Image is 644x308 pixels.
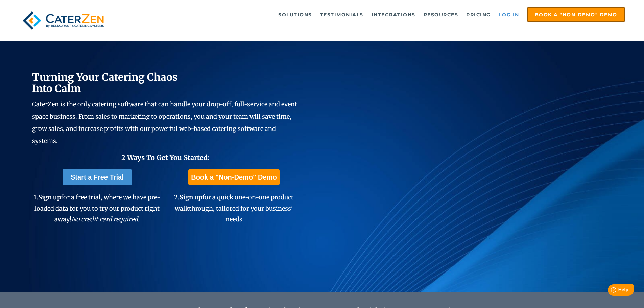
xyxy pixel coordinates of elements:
[63,169,132,185] a: Start a Free Trial
[420,8,462,21] a: Resources
[496,8,523,21] a: Log in
[463,8,494,21] a: Pricing
[19,7,107,34] img: caterzen
[188,169,279,185] a: Book a "Non-Demo" Demo
[180,193,202,201] span: Sign up
[527,7,625,22] a: Book a "Non-Demo" Demo
[174,193,293,223] span: 2. for a quick one-on-one product walkthrough, tailored for your business' needs
[275,8,315,21] a: Solutions
[34,193,160,223] span: 1. for a free trial, where we have pre-loaded data for you to try our product right away!
[32,71,178,95] span: Turning Your Catering Chaos Into Calm
[32,100,297,145] span: CaterZen is the only catering software that can handle your drop-off, full-service and event spac...
[317,8,367,21] a: Testimonials
[38,193,61,201] span: Sign up
[368,8,419,21] a: Integrations
[584,282,637,301] iframe: Help widget launcher
[71,215,140,223] em: No credit card required.
[121,153,210,162] span: 2 Ways To Get You Started:
[123,7,625,22] div: Navigation Menu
